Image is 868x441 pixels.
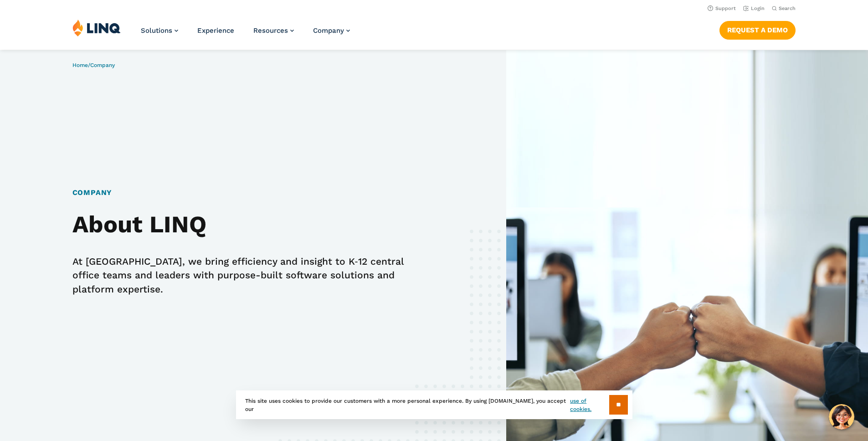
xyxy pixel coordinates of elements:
[141,26,178,35] a: Solutions
[829,404,854,430] button: Hello, have a question? Let’s chat.
[719,19,796,39] nav: Button Navigation
[779,5,796,11] span: Search
[72,62,88,68] a: Home
[719,21,796,39] a: Request a Demo
[253,26,294,35] a: Resources
[772,5,796,12] button: Open Search Bar
[72,187,415,198] h1: Company
[72,62,115,68] span: /
[72,19,121,36] img: LINQ | K‑12 Software
[72,211,415,238] h2: About LINQ
[72,255,415,296] p: At [GEOGRAPHIC_DATA], we bring efficiency and insight to K‑12 central office teams and leaders wi...
[313,26,344,35] span: Company
[90,62,115,68] span: Company
[141,26,172,35] span: Solutions
[253,26,288,35] span: Resources
[570,397,609,413] a: use of cookies.
[743,5,765,11] a: Login
[236,390,632,419] div: This site uses cookies to provide our customers with a more personal experience. By using [DOMAIN...
[313,26,350,35] a: Company
[708,5,736,11] a: Support
[141,19,350,49] nav: Primary Navigation
[197,26,234,35] a: Experience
